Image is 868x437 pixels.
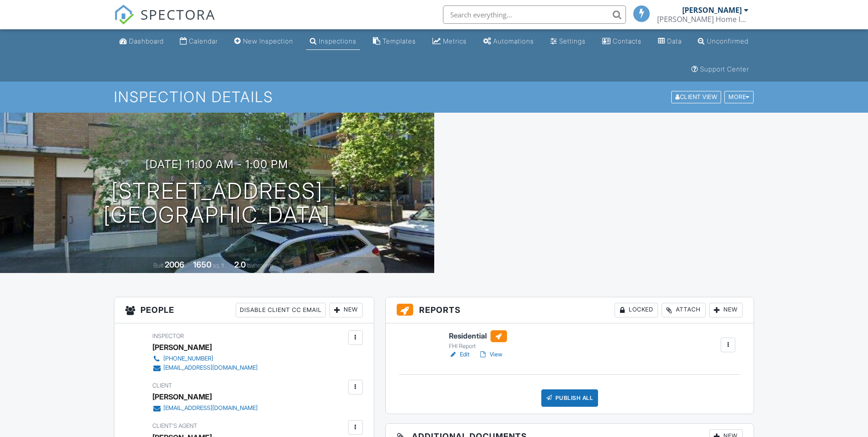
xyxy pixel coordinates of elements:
a: Unconfirmed [694,33,752,50]
a: Edit [449,350,469,359]
a: Templates [369,33,420,50]
a: [PHONE_NUMBER] [152,354,258,363]
div: Contacts [613,37,642,45]
div: Calendar [189,37,218,45]
div: Metrics [443,37,467,45]
div: [EMAIL_ADDRESS][DOMAIN_NAME] [163,404,258,412]
div: [PHONE_NUMBER] [163,355,213,362]
a: Automations (Basic) [480,33,538,50]
input: Search everything... [443,5,626,24]
a: Settings [547,33,589,50]
div: [PERSON_NAME] [152,340,212,354]
div: Data [667,37,682,45]
a: Contacts [598,33,645,50]
a: View [479,350,502,359]
span: Client's Agent [152,422,197,429]
div: Unconfirmed [707,37,749,45]
div: [PERSON_NAME] [682,5,742,15]
span: sq. ft. [213,262,226,269]
div: Frisbie Home Inspection [657,15,749,24]
div: 2006 [165,260,184,269]
div: [EMAIL_ADDRESS][DOMAIN_NAME] [163,364,258,371]
a: Metrics [429,33,470,50]
span: bathrooms [247,262,273,269]
span: Inspector [152,333,184,339]
h3: Reports [386,297,754,323]
div: Dashboard [129,37,164,45]
a: New Inspection [231,33,297,50]
div: Automations [493,37,534,45]
div: Attach [662,303,706,317]
div: Support Center [700,65,749,73]
div: [PERSON_NAME] [152,390,212,404]
a: Residential FHI Report [449,330,507,350]
div: 2.0 [234,260,246,269]
a: Inspections [306,33,360,50]
div: Inspections [319,37,356,45]
a: Dashboard [116,33,167,50]
h1: [STREET_ADDRESS] [GEOGRAPHIC_DATA] [103,179,330,228]
div: New Inspection [243,37,293,45]
div: Publish All [541,389,598,407]
a: SPECTORA [114,12,216,32]
h6: Residential [449,330,507,342]
div: New [709,303,743,317]
a: Calendar [176,33,221,50]
a: Data [654,33,685,50]
span: SPECTORA [140,5,216,24]
div: New [329,303,363,317]
div: Disable Client CC Email [236,303,326,317]
h3: [DATE] 11:00 am - 1:00 pm [146,158,288,170]
a: Client View [670,93,723,100]
div: Settings [559,37,586,45]
div: 1650 [193,260,211,269]
img: The Best Home Inspection Software - Spectora [114,5,134,25]
a: Support Center [688,61,753,78]
div: Templates [383,37,416,45]
a: [EMAIL_ADDRESS][DOMAIN_NAME] [152,404,258,413]
span: Built [153,262,163,269]
div: FHI Report [449,343,507,350]
div: More [724,91,754,104]
h3: People [114,297,374,323]
div: Client View [671,91,721,104]
span: Client [152,382,172,389]
div: Locked [615,303,658,317]
a: [EMAIL_ADDRESS][DOMAIN_NAME] [152,363,258,372]
h1: Inspection Details [114,89,755,105]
